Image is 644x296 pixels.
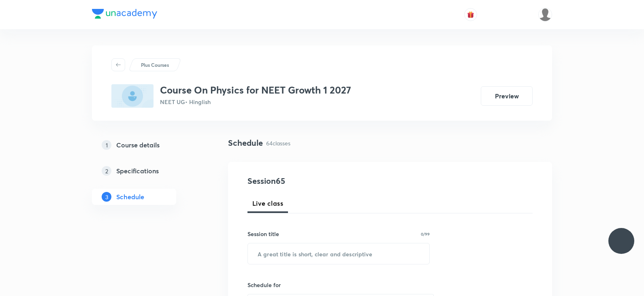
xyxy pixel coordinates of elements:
h5: Schedule [116,192,144,202]
span: Live class [252,198,283,208]
img: 95381370-AAFB-4A64-A13F-2A73AE929B82_plus.png [111,84,154,108]
p: 3 [102,192,111,202]
p: 0/99 [421,232,430,236]
a: Company Logo [92,9,157,21]
button: Preview [481,86,533,106]
h3: Course On Physics for NEET Growth 1 2027 [160,84,351,96]
a: 2Specifications [92,163,202,179]
p: 64 classes [266,139,290,147]
h6: Session title [247,230,279,238]
h5: Specifications [116,166,159,176]
p: 2 [102,166,111,176]
img: ttu [616,236,626,246]
input: A great title is short, clear and descriptive [248,243,429,264]
p: NEET UG • Hinglish [160,98,351,106]
h4: Session 65 [247,175,395,187]
img: Divya tyagi [538,8,552,21]
h5: Course details [116,140,160,150]
img: Company Logo [92,9,157,19]
h6: Schedule for [247,281,430,289]
p: 1 [102,140,111,150]
p: Plus Courses [141,61,169,68]
h4: Schedule [228,137,263,149]
img: avatar [467,11,474,18]
a: 1Course details [92,137,202,153]
button: avatar [464,8,477,21]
